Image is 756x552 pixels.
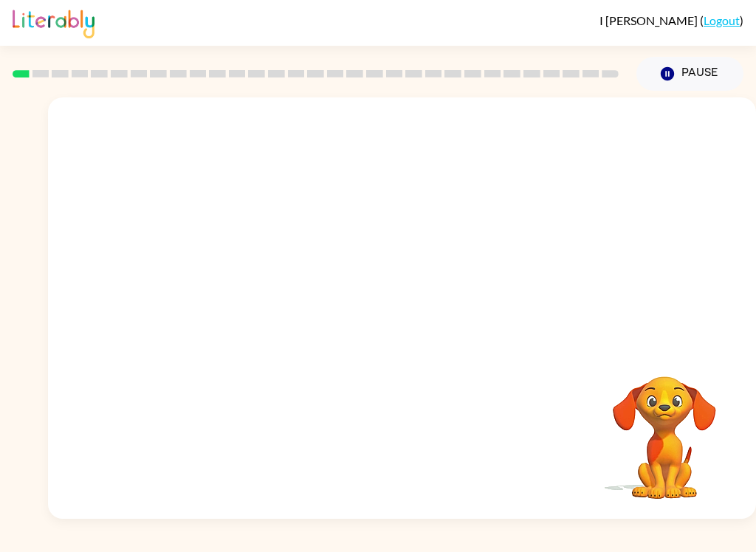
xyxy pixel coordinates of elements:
[591,353,738,501] video: Your browser must support playing .mp4 files to use Literably. Please try using another browser.
[704,13,740,27] a: Logout
[636,57,743,91] button: Pause
[599,13,743,27] div: ( )
[599,13,700,27] span: I [PERSON_NAME]
[13,6,94,38] img: Literably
